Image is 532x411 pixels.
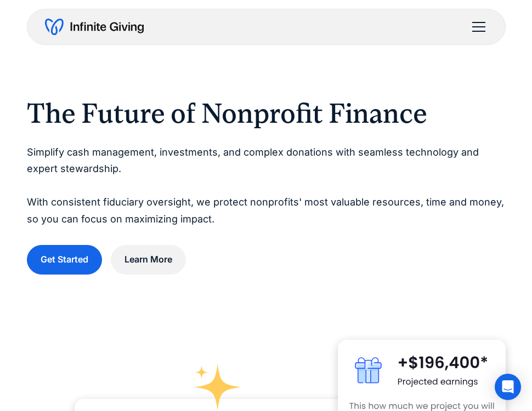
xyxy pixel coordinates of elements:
[495,374,521,400] div: Open Intercom Messenger
[111,245,186,274] a: Learn More
[27,96,506,131] h1: The Future of Nonprofit Finance
[27,245,102,274] a: Get Started
[466,14,488,40] div: menu
[27,144,506,228] p: Simplify cash management, investments, and complex donations with seamless technology and expert ...
[45,18,144,36] a: home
